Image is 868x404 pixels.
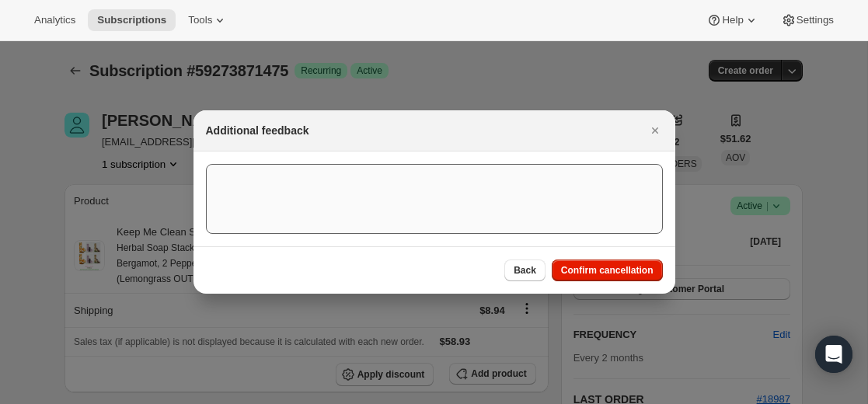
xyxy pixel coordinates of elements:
button: Analytics [25,9,85,31]
span: Tools [188,14,212,26]
button: Tools [179,9,237,31]
button: Back [504,259,546,281]
button: Close [644,120,666,141]
button: Settings [772,9,843,31]
span: Back [514,264,536,277]
span: Analytics [34,14,75,26]
button: Subscriptions [88,9,176,31]
button: Help [697,9,768,31]
div: Open Intercom Messenger [815,336,852,373]
span: Settings [797,14,834,26]
span: Help [722,14,743,26]
span: Subscriptions [97,14,166,26]
button: Confirm cancellation [552,259,663,281]
span: Confirm cancellation [561,264,654,277]
h2: Additional feedback [206,123,309,138]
